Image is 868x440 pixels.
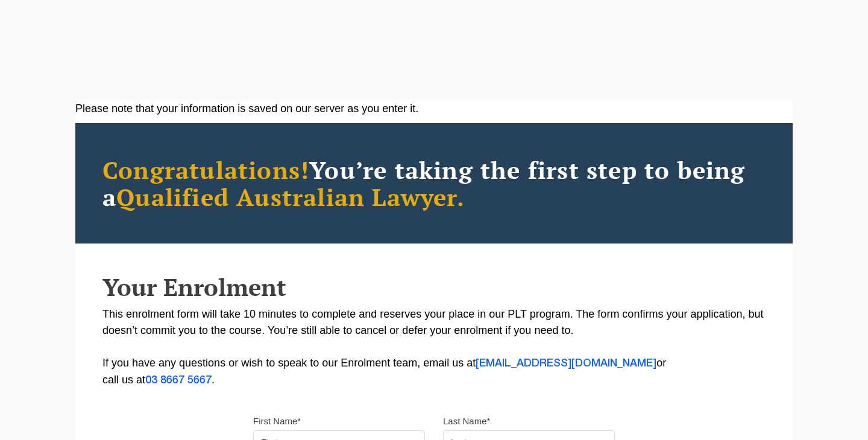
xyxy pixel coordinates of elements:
[116,181,465,213] span: Qualified Australian Lawyer.
[145,376,212,385] a: 03 8667 5667
[102,156,766,210] h2: You’re taking the first step to being a
[102,154,309,186] span: Congratulations!
[253,415,301,427] label: First Name*
[443,415,490,427] label: Last Name*
[102,274,766,300] h2: Your Enrolment
[476,359,656,368] a: [EMAIL_ADDRESS][DOMAIN_NAME]
[75,101,793,117] div: Please note that your information is saved on our server as you enter it.
[102,306,766,389] p: This enrolment form will take 10 minutes to complete and reserves your place in our PLT program. ...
